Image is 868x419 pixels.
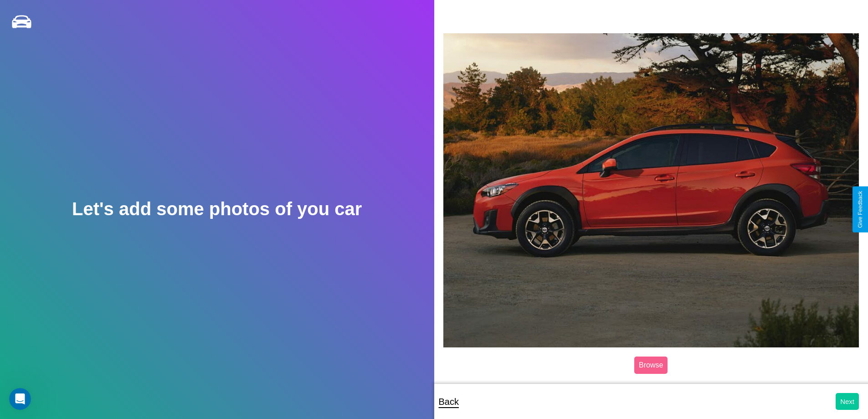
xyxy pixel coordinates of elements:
[439,393,459,410] p: Back
[9,388,31,410] iframe: Intercom live chat
[857,191,863,228] div: Give Feedback
[72,199,362,219] h2: Let's add some photos of you car
[443,33,859,347] img: posted
[634,357,668,374] label: Browse
[836,393,859,410] button: Next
